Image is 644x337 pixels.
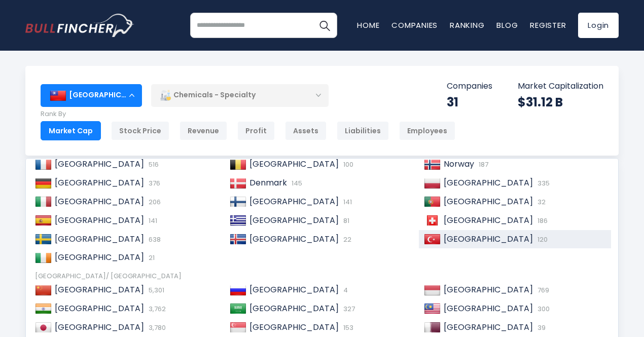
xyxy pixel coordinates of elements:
span: 32 [535,197,546,207]
span: [GEOGRAPHIC_DATA] [249,158,339,170]
span: [GEOGRAPHIC_DATA] [55,284,144,295]
p: Market Capitalization [518,81,603,92]
span: 327 [341,304,355,314]
span: [GEOGRAPHIC_DATA] [55,233,144,245]
span: [GEOGRAPHIC_DATA] [55,196,144,207]
span: [GEOGRAPHIC_DATA] [55,158,144,170]
span: 300 [535,304,550,314]
a: Blog [496,20,518,30]
span: [GEOGRAPHIC_DATA] [55,321,144,333]
span: 4 [341,285,348,295]
a: Ranking [450,20,484,30]
div: 31 [447,94,492,110]
div: Assets [285,121,327,140]
span: [GEOGRAPHIC_DATA] [444,284,533,295]
span: [GEOGRAPHIC_DATA] [249,196,339,207]
div: Revenue [180,121,227,140]
span: 516 [146,160,159,169]
span: [GEOGRAPHIC_DATA] [249,321,339,333]
span: 21 [146,253,155,263]
span: [GEOGRAPHIC_DATA] [249,233,339,245]
div: [GEOGRAPHIC_DATA] [41,84,142,106]
a: Home [357,20,379,30]
span: [GEOGRAPHIC_DATA] [444,303,533,314]
button: Search [312,13,337,38]
span: [GEOGRAPHIC_DATA] [55,214,144,226]
span: 153 [341,323,353,332]
span: 187 [476,160,488,169]
a: Login [578,13,619,38]
div: Profit [237,121,275,140]
div: Employees [399,121,455,140]
span: 22 [341,235,351,244]
span: 3,762 [146,304,166,314]
p: Rank By [41,110,455,119]
img: bullfincher logo [25,14,134,37]
span: [GEOGRAPHIC_DATA] [55,177,144,189]
span: [GEOGRAPHIC_DATA] [444,196,533,207]
div: Chemicals - Specialty [151,84,329,107]
span: Norway [444,158,474,170]
div: [GEOGRAPHIC_DATA]/ [GEOGRAPHIC_DATA] [35,272,609,281]
span: 145 [289,178,302,188]
span: 638 [146,235,161,244]
span: 100 [341,160,353,169]
div: Market Cap [41,121,101,140]
div: Liabilities [337,121,389,140]
span: [GEOGRAPHIC_DATA] [444,321,533,333]
span: 39 [535,323,546,332]
a: Go to homepage [25,14,134,37]
span: [GEOGRAPHIC_DATA] [444,177,533,189]
span: Denmark [249,177,287,189]
span: 5,301 [146,285,164,295]
span: 81 [341,216,349,226]
a: Register [530,20,566,30]
span: [GEOGRAPHIC_DATA] [249,284,339,295]
span: [GEOGRAPHIC_DATA] [444,233,533,245]
span: 335 [535,178,550,188]
span: 141 [341,197,352,207]
span: [GEOGRAPHIC_DATA] [444,214,533,226]
a: Companies [391,20,438,30]
span: [GEOGRAPHIC_DATA] [55,303,144,314]
span: 141 [146,216,157,226]
span: 3,780 [146,323,166,332]
span: 769 [535,285,549,295]
span: [GEOGRAPHIC_DATA] [55,251,144,263]
p: Companies [447,81,492,92]
span: [GEOGRAPHIC_DATA] [249,303,339,314]
span: 206 [146,197,161,207]
span: 376 [146,178,160,188]
div: $31.12 B [518,94,603,110]
span: [GEOGRAPHIC_DATA] [249,214,339,226]
div: Stock Price [111,121,169,140]
span: 186 [535,216,548,226]
span: 120 [535,235,548,244]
